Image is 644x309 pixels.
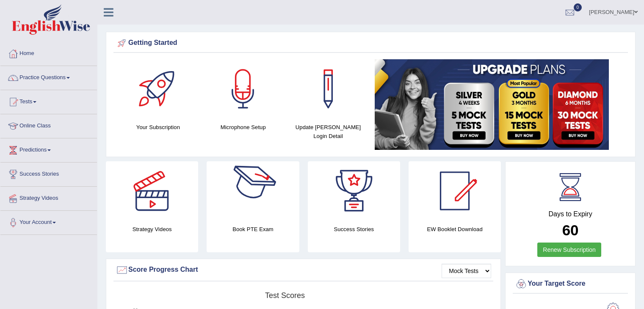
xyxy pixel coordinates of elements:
h4: Your Subscription [120,123,196,132]
div: Your Target Score [515,278,626,290]
a: Home [0,42,97,63]
h4: EW Booklet Download [409,225,501,234]
h4: Update [PERSON_NAME] Login Detail [290,123,367,141]
tspan: Test scores [265,291,305,300]
a: Predictions [0,138,97,160]
a: Tests [0,90,97,111]
h4: Book PTE Exam [207,225,299,234]
span: 0 [574,3,582,11]
h4: Days to Expiry [515,210,626,218]
img: small5.jpg [375,59,609,150]
div: Getting Started [116,37,626,50]
a: Renew Subscription [537,243,601,257]
b: 60 [562,222,579,238]
h4: Strategy Videos [106,225,198,234]
a: Strategy Videos [0,187,97,208]
h4: Microphone Setup [205,123,282,132]
a: Practice Questions [0,66,97,87]
h4: Success Stories [308,225,400,234]
a: Success Stories [0,163,97,184]
a: Your Account [0,211,97,232]
div: Score Progress Chart [116,264,491,276]
a: Online Class [0,114,97,135]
